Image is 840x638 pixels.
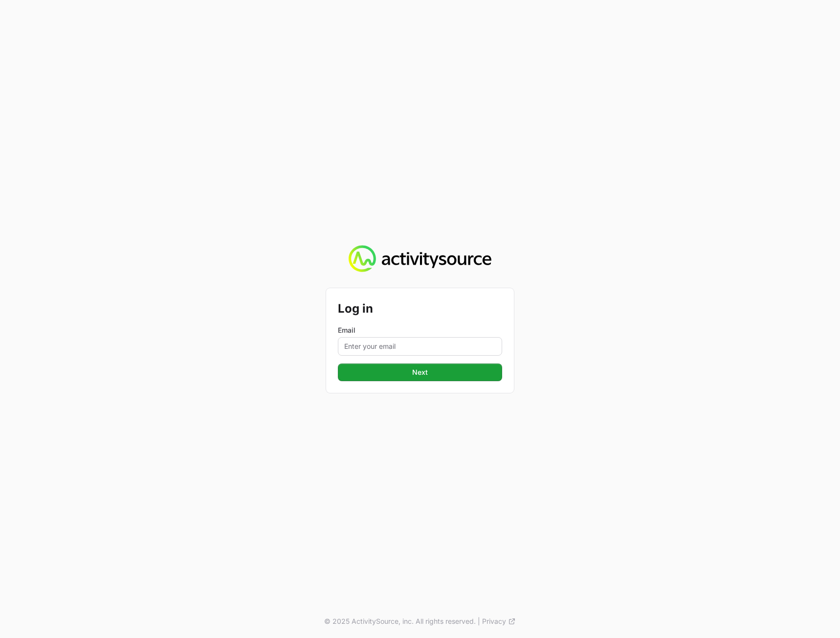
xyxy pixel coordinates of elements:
[324,616,476,626] p: © 2025 ActivitySource, inc. All rights reserved.
[482,616,516,626] a: Privacy
[478,616,480,626] span: |
[349,245,491,273] img: Activity Source
[412,366,428,378] span: Next
[338,364,502,381] button: Next
[338,300,502,318] h2: Log in
[338,337,502,356] input: Enter your email
[338,325,502,335] label: Email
